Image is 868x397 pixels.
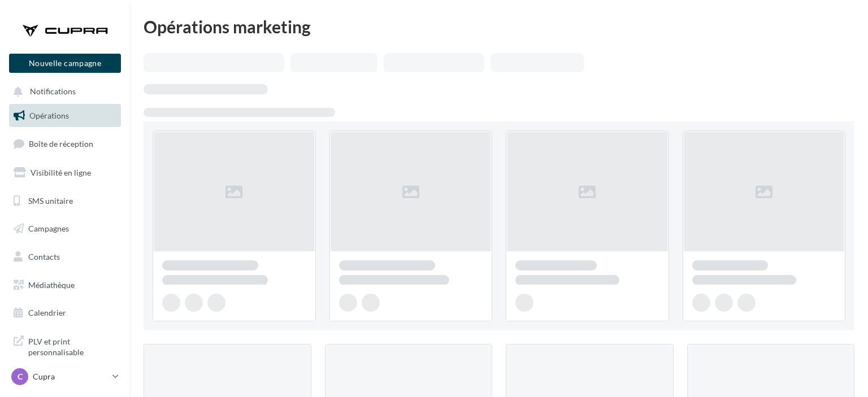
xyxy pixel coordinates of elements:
p: Cupra [33,371,108,382]
span: Médiathèque [28,280,75,290]
span: Boîte de réception [29,139,93,149]
a: Calendrier [7,301,123,325]
a: Visibilité en ligne [7,161,123,185]
a: Contacts [7,245,123,269]
a: PLV et print personnalisable [7,329,123,363]
span: Calendrier [28,308,66,317]
a: Boîte de réception [7,132,123,156]
span: PLV et print personnalisable [28,334,116,358]
a: Médiathèque [7,273,123,297]
a: C Cupra [9,366,121,387]
span: SMS unitaire [28,195,73,205]
a: SMS unitaire [7,189,123,213]
div: Opérations marketing [144,18,854,35]
span: Notifications [30,87,76,97]
a: Campagnes [7,217,123,241]
span: Opérations [29,111,69,120]
span: Contacts [28,252,60,261]
span: C [18,371,23,382]
span: Campagnes [28,224,69,233]
a: Opérations [7,104,123,128]
span: Visibilité en ligne [31,168,91,177]
button: Nouvelle campagne [9,54,121,73]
